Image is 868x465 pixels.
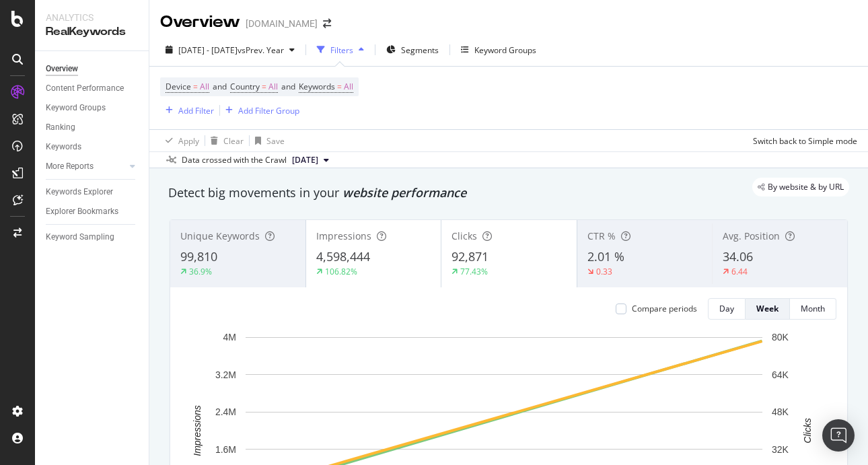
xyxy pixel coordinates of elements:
[200,77,209,96] span: All
[381,39,444,61] button: Segments
[193,81,198,92] span: =
[250,130,285,151] button: Save
[46,120,139,135] a: Ranking
[401,44,439,56] span: Segments
[223,135,244,147] div: Clear
[723,229,780,242] span: Avg. Position
[46,11,138,24] div: Analytics
[178,105,214,116] div: Add Filter
[451,229,477,242] span: Clicks
[299,81,335,92] span: Keywords
[205,130,244,151] button: Clear
[223,332,236,343] text: 4M
[746,298,790,320] button: Week
[46,185,113,199] div: Keywords Explorer
[790,298,836,320] button: Month
[772,369,789,380] text: 64K
[316,229,371,242] span: Impressions
[46,185,139,199] a: Keywords Explorer
[182,154,287,166] div: Data crossed with the Crawl
[266,135,285,147] div: Save
[772,332,789,343] text: 80K
[160,11,240,34] div: Overview
[215,406,236,417] text: 2.4M
[46,230,114,244] div: Keyword Sampling
[337,81,342,92] span: =
[46,81,139,96] a: Content Performance
[596,266,612,277] div: 0.33
[801,303,825,314] div: Month
[238,105,299,116] div: Add Filter Group
[189,266,212,277] div: 36.9%
[46,101,106,115] div: Keyword Groups
[456,39,542,61] button: Keyword Groups
[160,102,214,118] button: Add Filter
[723,248,753,264] span: 34.06
[719,303,734,314] div: Day
[178,135,199,147] div: Apply
[215,444,236,455] text: 1.6M
[753,135,857,147] div: Switch back to Simple mode
[330,44,353,56] div: Filters
[731,266,748,277] div: 6.44
[246,17,318,30] div: [DOMAIN_NAME]
[587,248,624,264] span: 2.01 %
[268,77,278,96] span: All
[323,19,331,28] div: arrow-right-arrow-left
[802,418,813,443] text: Clicks
[166,81,191,92] span: Device
[587,229,616,242] span: CTR %
[46,140,139,154] a: Keywords
[180,248,217,264] span: 99,810
[451,248,489,264] span: 92,871
[748,130,857,151] button: Switch back to Simple mode
[474,44,536,56] div: Keyword Groups
[46,24,138,40] div: RealKeywords
[46,159,126,174] a: More Reports
[752,178,849,196] div: legacy label
[180,229,260,242] span: Unique Keywords
[230,81,260,92] span: Country
[708,298,746,320] button: Day
[160,39,300,61] button: [DATE] - [DATE]vsPrev. Year
[325,266,357,277] div: 106.82%
[262,81,266,92] span: =
[287,152,334,168] button: [DATE]
[46,81,124,96] div: Content Performance
[632,303,697,314] div: Compare periods
[281,81,295,92] span: and
[756,303,779,314] div: Week
[292,154,318,166] span: 2025 Aug. 20th
[215,369,236,380] text: 3.2M
[46,62,78,76] div: Overview
[46,205,139,219] a: Explorer Bookmarks
[160,130,199,151] button: Apply
[46,101,139,115] a: Keyword Groups
[344,77,353,96] span: All
[46,159,94,174] div: More Reports
[178,44,238,56] span: [DATE] - [DATE]
[772,444,789,455] text: 32K
[46,140,81,154] div: Keywords
[772,406,789,417] text: 48K
[312,39,369,61] button: Filters
[220,102,299,118] button: Add Filter Group
[46,62,139,76] a: Overview
[213,81,227,92] span: and
[768,183,844,191] span: By website & by URL
[460,266,488,277] div: 77.43%
[46,120,75,135] div: Ranking
[46,205,118,219] div: Explorer Bookmarks
[46,230,139,244] a: Keyword Sampling
[316,248,370,264] span: 4,598,444
[238,44,284,56] span: vs Prev. Year
[192,405,203,456] text: Impressions
[822,419,855,452] div: Open Intercom Messenger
